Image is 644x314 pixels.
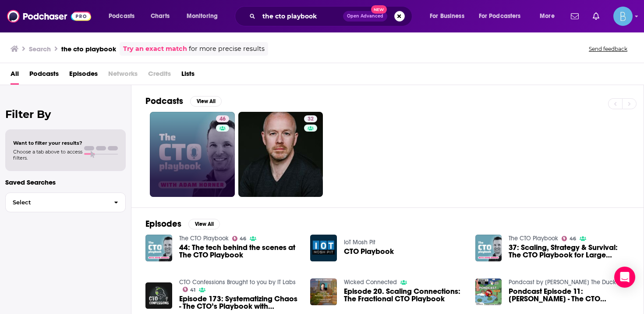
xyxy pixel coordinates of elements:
a: 46 [150,112,235,197]
span: Logged in as BLASTmedia [613,7,633,26]
h2: Podcasts [145,96,183,107]
a: All [11,67,19,85]
a: 46 [232,236,247,241]
h2: Filter By [5,108,126,121]
a: EpisodesView All [145,218,220,229]
a: Pondcast by Doug The Duck [509,278,616,286]
a: 41 [183,287,196,292]
span: 46 [219,115,226,124]
button: open menu [424,9,475,23]
span: 46 [240,237,246,241]
a: The CTO Playbook [179,235,229,242]
span: Pondcast Episode 11: [PERSON_NAME] - The CTO Playbook [509,288,630,303]
span: More [540,10,555,22]
button: open menu [103,9,146,23]
span: 46 [570,237,576,241]
span: Credits [148,67,171,85]
a: Episode 173: Systematizing Chaos - The CTO’s Playbook with Rob Molchon [179,295,300,310]
button: Show profile menu [613,7,633,26]
span: 32 [308,115,314,124]
span: for more precise results [189,44,265,54]
h3: Search [29,45,51,53]
span: Charts [151,10,170,22]
img: 44: The tech behind the scenes at The CTO Playbook [145,235,172,261]
span: Want to filter your results? [13,140,82,146]
a: Podcasts [29,67,59,85]
a: Charts [145,9,175,23]
img: Podchaser - Follow, Share and Rate Podcasts [7,8,91,25]
span: New [371,5,387,14]
a: The CTO Playbook [509,235,558,242]
button: open menu [180,9,229,23]
span: 41 [190,288,195,292]
span: Choose a tab above to access filters. [13,149,82,161]
button: View All [188,219,220,229]
img: Pondcast Episode 11: GIL - The CTO Playbook [475,278,502,305]
a: Episode 20. Scaling Connections: The Fractional CTO Playbook [344,288,465,303]
a: 32 [304,115,317,122]
a: Lists [181,67,195,85]
a: 44: The tech behind the scenes at The CTO Playbook [179,244,300,259]
div: Open Intercom Messenger [614,267,635,288]
div: Search podcasts, credits, & more... [243,6,421,26]
a: Show notifications dropdown [589,9,603,24]
a: Episodes [69,67,98,85]
a: CTO Confessions Brought to you by IT Labs [179,278,296,286]
a: Wicked Connected [344,278,397,286]
a: Show notifications dropdown [567,9,582,24]
button: Select [5,193,126,212]
a: Try an exact match [123,44,187,54]
h3: the cto playbook [61,45,116,53]
span: For Business [430,10,464,22]
button: open menu [534,9,566,23]
a: PodcastsView All [145,96,222,107]
button: open menu [473,9,534,23]
button: View All [190,96,222,107]
p: Saved Searches [5,178,126,186]
button: Open AdvancedNew [343,11,387,21]
span: Episode 173: Systematizing Chaos - The CTO’s Playbook with [PERSON_NAME] [179,295,300,310]
a: 46 [562,236,576,241]
span: Select [6,200,107,205]
a: CTO Playbook [344,248,394,255]
span: Monitoring [187,10,218,22]
img: Episode 173: Systematizing Chaos - The CTO’s Playbook with Rob Molchon [145,282,172,309]
a: IoT Mosh Pit [344,239,375,246]
span: Podcasts [109,10,134,22]
img: Episode 20. Scaling Connections: The Fractional CTO Playbook [310,278,337,305]
span: Networks [108,67,138,85]
a: Pondcast Episode 11: GIL - The CTO Playbook [509,288,630,303]
img: CTO Playbook [310,235,337,261]
span: Open Advanced [347,14,383,18]
button: Send feedback [586,45,630,53]
img: User Profile [613,7,633,26]
h2: Episodes [145,218,181,229]
a: 46 [216,115,229,122]
a: 37: Scaling, Strategy & Survival: The CTO Playbook for Large Enterprises with Sarah Greasley [509,244,630,259]
img: 37: Scaling, Strategy & Survival: The CTO Playbook for Large Enterprises with Sarah Greasley [475,235,502,261]
span: 37: Scaling, Strategy & Survival: The CTO Playbook for Large Enterprises with [PERSON_NAME] [509,244,630,259]
span: For Podcasters [479,10,521,22]
a: 32 [238,112,323,197]
input: Search podcasts, credits, & more... [259,9,343,23]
